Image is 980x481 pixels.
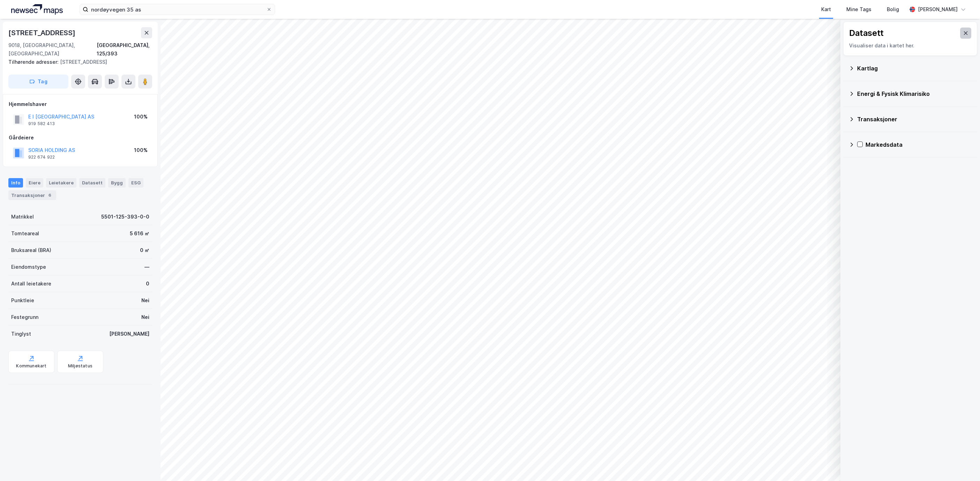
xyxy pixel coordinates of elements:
[857,64,972,72] div: Kartlag
[128,178,143,187] div: ESG
[88,4,266,15] input: Søk på adresse, matrikkel, gårdeiere, leietakere eller personer
[849,41,971,50] div: Visualiser data i kartet her.
[144,263,149,271] div: —
[108,178,126,187] div: Bygg
[8,41,97,58] div: 9018, [GEOGRAPHIC_DATA], [GEOGRAPHIC_DATA]
[918,5,958,14] div: [PERSON_NAME]
[134,146,148,154] div: 100%
[9,100,152,108] div: Hjemmelshaver
[146,280,149,288] div: 0
[68,363,92,369] div: Miljøstatus
[16,363,46,369] div: Kommunekart
[109,330,149,338] div: [PERSON_NAME]
[134,113,148,121] div: 100%
[26,178,43,187] div: Eiere
[79,178,105,187] div: Datasett
[8,59,60,65] span: Tilhørende adresser:
[11,313,38,321] div: Festegrunn
[140,246,149,254] div: 0 ㎡
[887,5,899,14] div: Bolig
[130,229,149,238] div: 5 616 ㎡
[46,178,76,187] div: Leietakere
[28,121,55,127] div: 919 582 413
[11,246,51,254] div: Bruksareal (BRA)
[97,41,152,58] div: [GEOGRAPHIC_DATA], 125/393
[11,263,46,271] div: Eiendomstype
[945,448,980,481] iframe: Chat Widget
[8,27,77,38] div: [STREET_ADDRESS]
[8,75,68,89] button: Tag
[11,229,39,238] div: Tomteareal
[141,296,149,305] div: Nei
[46,192,53,199] div: 6
[857,115,972,123] div: Transaksjoner
[11,330,31,338] div: Tinglyst
[945,448,980,481] div: Kontrollprogram for chat
[866,140,972,149] div: Markedsdata
[8,178,23,187] div: Info
[8,58,147,66] div: [STREET_ADDRESS]
[11,296,34,305] div: Punktleie
[8,190,56,200] div: Transaksjoner
[11,280,51,288] div: Antall leietakere
[857,90,972,98] div: Energi & Fysisk Klimarisiko
[849,28,884,39] div: Datasett
[846,5,871,14] div: Mine Tags
[28,154,55,160] div: 922 674 922
[11,213,34,221] div: Matrikkel
[821,5,831,14] div: Kart
[9,133,152,142] div: Gårdeiere
[101,213,149,221] div: 5501-125-393-0-0
[141,313,149,321] div: Nei
[11,4,63,15] img: logo.a4113a55bc3d86da70a041830d287a7e.svg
